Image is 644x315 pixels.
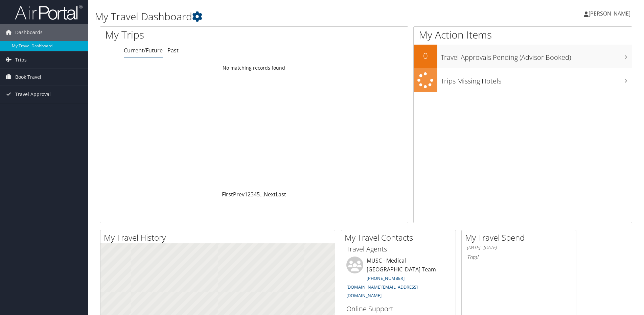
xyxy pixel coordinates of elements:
[414,68,632,92] a: Trips Missing Hotels
[343,257,454,301] li: MUSC - Medical [GEOGRAPHIC_DATA] Team
[15,69,41,86] span: Book Travel
[467,244,571,251] h6: [DATE] - [DATE]
[257,191,260,198] a: 5
[276,191,286,198] a: Last
[414,50,437,62] h2: 0
[248,191,251,198] a: 2
[104,232,335,243] h2: My Travel History
[95,9,456,24] h1: My Travel Dashboard
[15,24,43,41] span: Dashboards
[245,191,248,198] a: 1
[414,28,632,42] h1: My Action Items
[367,275,405,281] a: [PHONE_NUMBER]
[589,10,630,17] span: [PERSON_NAME]
[15,51,27,68] span: Trips
[345,232,456,243] h2: My Travel Contacts
[441,73,632,86] h3: Trips Missing Hotels
[222,191,233,198] a: First
[346,244,451,254] h3: Travel Agents
[100,62,408,74] td: No matching records found
[167,47,179,54] a: Past
[584,3,637,24] a: [PERSON_NAME]
[233,191,245,198] a: Prev
[124,47,163,54] a: Current/Future
[346,284,418,299] a: [DOMAIN_NAME][EMAIL_ADDRESS][DOMAIN_NAME]
[414,45,632,68] a: 0Travel Approvals Pending (Advisor Booked)
[264,191,276,198] a: Next
[15,86,51,103] span: Travel Approval
[254,191,257,198] a: 4
[467,253,571,261] h6: Total
[260,191,264,198] span: …
[441,49,632,62] h3: Travel Approvals Pending (Advisor Booked)
[346,304,451,314] h3: Online Support
[465,232,576,243] h2: My Travel Spend
[15,4,83,20] img: airportal-logo.png
[251,191,254,198] a: 3
[105,28,275,42] h1: My Trips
